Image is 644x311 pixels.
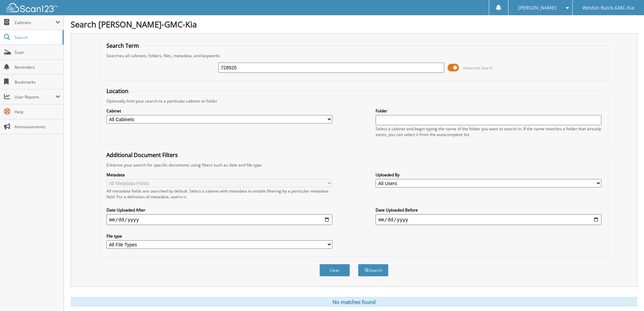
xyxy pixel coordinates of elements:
[106,108,332,114] label: Cabinet
[463,65,493,70] span: Advanced Search
[177,194,186,200] a: here
[376,172,601,178] label: Uploaded By
[71,297,637,307] div: No matches found
[103,42,142,49] legend: Search Term
[376,108,601,114] label: Folder
[518,6,556,10] span: [PERSON_NAME]
[106,207,332,213] label: Date Uploaded After
[15,64,60,70] span: Reminders
[376,126,601,137] div: Select a cabinet and begin typing the name of the folder you want to search in. If the name match...
[319,264,350,276] button: Clear
[358,264,388,276] button: Search
[103,87,132,95] legend: Location
[103,162,605,168] div: Enhance your search for specific documents using filters such as date and file type.
[71,19,637,30] h1: Search [PERSON_NAME]-GMC-Kia
[15,109,60,115] span: Help
[15,49,60,55] span: Scan
[376,214,601,225] input: end
[103,151,181,159] legend: Additional Document Filters
[103,53,605,59] div: Searches all cabinets, folders, files, metadata, and keywords
[582,6,634,10] span: Weston Buick-GMC-Kia
[15,20,55,25] span: Cabinets
[106,172,332,178] label: Metadata
[7,3,57,12] img: scan123-logo-white.svg
[15,35,59,40] span: Search
[376,207,601,213] label: Date Uploaded Before
[106,233,332,239] label: File type
[15,79,60,85] span: Bookmarks
[103,98,605,104] div: Optionally limit your search to a particular cabinet or folder
[106,188,332,200] div: All metadata fields are searched by default. Select a cabinet with metadata to enable filtering b...
[106,214,332,225] input: start
[15,94,55,100] span: User Reports
[15,124,60,130] span: Announcements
